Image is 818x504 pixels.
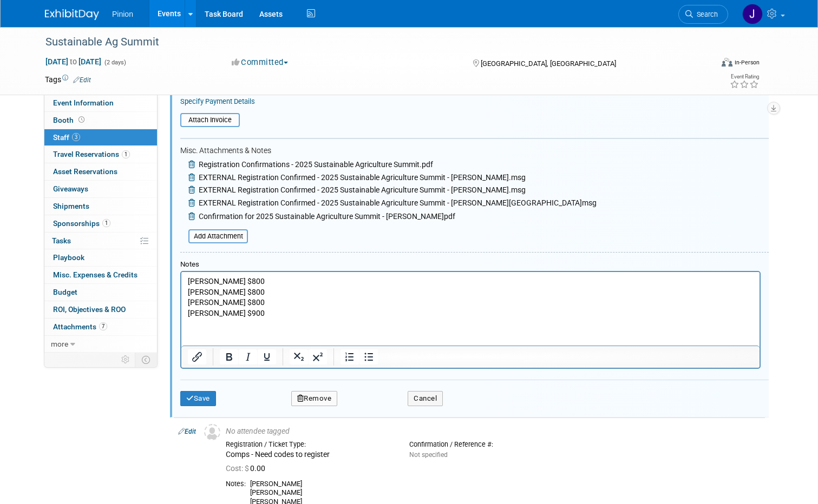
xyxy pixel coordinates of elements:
[44,319,157,335] a: Attachments7
[44,163,157,180] a: Asset Reservations
[180,146,769,156] div: Misc. Attachments & Notes
[409,451,448,459] span: Not specified
[226,450,393,460] div: Comps - Need codes to register
[481,59,616,68] span: [GEOGRAPHIC_DATA], [GEOGRAPHIC_DATA]
[199,160,433,169] span: Registration Confirmations - 2025 Sustainable Agriculture Summit.pdf
[220,349,238,364] button: Bold
[226,480,246,488] div: Notes:
[53,150,130,158] span: Travel Reservations
[99,322,107,330] span: 7
[341,349,359,364] button: Numbered list
[44,95,157,111] a: Event Information
[199,198,597,207] span: EXTERNAL Registration Confirmed - 2025 Sustainable Agriculture Summit - [PERSON_NAME][GEOGRAPHIC_...
[72,133,80,141] span: 3
[53,270,138,279] span: Misc. Expenses & Credits
[693,10,718,18] span: Search
[180,97,255,105] a: Specify Payment Details
[53,133,80,142] span: Staff
[239,349,257,364] button: Italic
[53,219,110,228] span: Sponsorships
[44,215,157,232] a: Sponsorships1
[116,353,135,367] td: Personalize Event Tab Strip
[135,353,158,367] td: Toggle Event Tabs
[44,336,157,353] a: more
[103,59,126,66] span: (2 days)
[53,253,84,262] span: Playbook
[53,167,117,176] span: Asset Reservations
[44,249,157,266] a: Playbook
[53,305,126,314] span: ROI, Objectives & ROO
[730,74,759,79] div: Event Rating
[722,58,732,67] img: Format-Inperson.png
[53,98,114,107] span: Event Information
[44,267,157,283] a: Misc. Expenses & Credits
[44,198,157,215] a: Shipments
[51,340,68,348] span: more
[199,173,526,182] span: EXTERNAL Registration Confirmed - 2025 Sustainable Agriculture Summit - [PERSON_NAME].msg
[45,57,102,67] span: [DATE] [DATE]
[226,427,761,436] div: No attendee tagged
[44,301,157,318] a: ROI, Objectives & ROO
[408,391,443,406] button: Cancel
[52,236,71,245] span: Tasks
[226,464,270,473] span: 0.00
[204,424,220,440] img: Unassigned-User-Icon.png
[68,57,78,66] span: to
[734,58,760,67] div: In-Person
[199,185,526,194] span: EXTERNAL Registration Confirmed - 2025 Sustainable Agriculture Summit - [PERSON_NAME].msg
[76,116,87,124] span: Booth not reserved yet
[44,146,157,163] a: Travel Reservations1
[53,202,89,210] span: Shipments
[309,349,327,364] button: Superscript
[53,184,88,193] span: Giveaways
[122,150,130,158] span: 1
[73,76,91,84] a: Edit
[45,9,99,20] img: ExhibitDay
[53,322,107,331] span: Attachments
[45,74,91,85] td: Tags
[199,212,455,221] span: Confirmation for 2025 Sustainable Agriculture Summit - [PERSON_NAME]pdf
[226,440,393,449] div: Registration / Ticket Type:
[53,116,87,124] span: Booth
[44,181,157,197] a: Giveaways
[44,112,157,129] a: Booth
[258,349,276,364] button: Underline
[742,4,763,24] img: Jennifer Plumisto
[291,391,338,406] button: Remove
[678,5,728,24] a: Search
[290,349,308,364] button: Subscript
[180,391,216,406] button: Save
[180,260,761,269] div: Notes
[409,440,577,449] div: Confirmation / Reference #:
[53,288,77,296] span: Budget
[188,349,206,364] button: Insert/edit link
[226,464,250,473] span: Cost: $
[44,233,157,249] a: Tasks
[44,129,157,146] a: Staff3
[181,272,760,346] iframe: Rich Text Area
[178,428,196,435] a: Edit
[44,284,157,301] a: Budget
[112,10,133,18] span: Pinion
[228,57,292,68] button: Committed
[654,56,760,72] div: Event Format
[359,349,378,364] button: Bullet list
[42,32,699,52] div: Sustainable Ag Summit
[102,219,110,227] span: 1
